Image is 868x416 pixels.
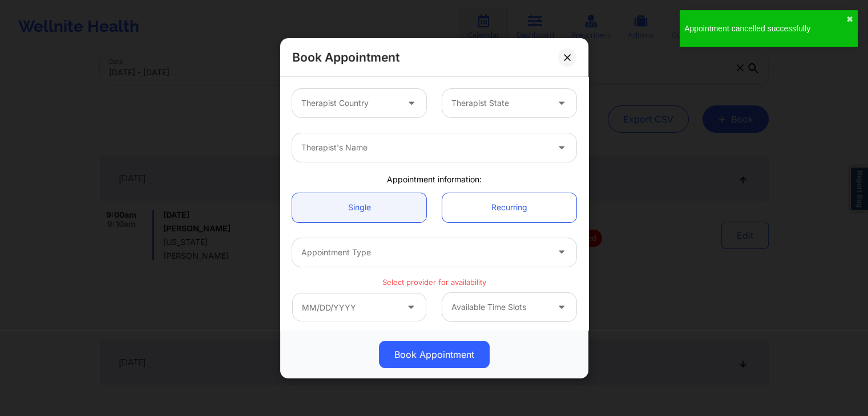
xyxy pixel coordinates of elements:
a: Single [292,193,426,222]
h2: Book Appointment [292,50,399,65]
div: Appointment information: [284,174,584,185]
button: Book Appointment [379,341,490,368]
input: MM/DD/YYYY [292,293,426,321]
button: close [846,15,853,24]
a: Recurring [442,193,576,222]
p: Select provider for availability [292,276,576,287]
div: Appointment cancelled successfully [684,23,846,34]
